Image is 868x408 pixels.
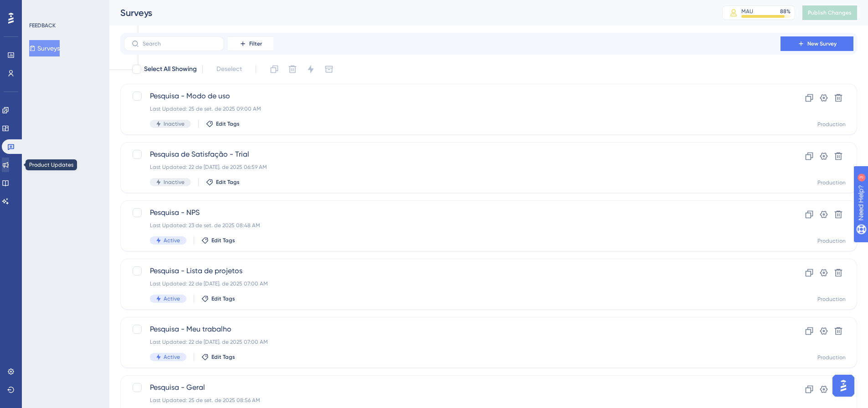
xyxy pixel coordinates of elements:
iframe: UserGuiding AI Assistant Launcher [830,372,857,399]
div: FEEDBACK [29,22,56,29]
span: Active [164,237,180,244]
div: Production [817,179,846,186]
button: Filter [228,36,273,51]
span: Pesquisa - NPS [150,207,755,218]
div: 3 [63,5,66,12]
button: Edit Tags [206,178,240,186]
input: Search [143,41,216,47]
span: Edit Tags [216,178,240,186]
div: Surveys [120,6,699,19]
span: Pesquisa - Geral [150,382,755,393]
span: Publish Changes [808,9,852,16]
span: Pesquisa - Lista de projetos [150,265,755,276]
span: Edit Tags [211,237,235,244]
span: Pesquisa - Modo de uso [150,91,755,102]
span: Deselect [216,64,242,75]
span: Select All Showing [144,64,197,75]
div: Last Updated: 25 de set. de 2025 09:00 AM [150,105,755,112]
div: Last Updated: 22 de [DATE]. de 2025 07:00 AM [150,338,755,346]
span: Active [164,353,180,361]
span: Inactive [164,178,185,186]
button: New Survey [781,36,853,51]
div: Production [817,121,846,128]
button: Publish Changes [802,5,857,20]
div: Last Updated: 22 de [DATE]. de 2025 07:00 AM [150,280,755,287]
span: Pesquisa de Satisfação - Trial [150,149,755,160]
button: Deselect [208,61,250,77]
span: Active [164,295,180,302]
span: Need Help? [21,2,57,13]
div: Production [817,237,846,245]
span: Edit Tags [216,120,240,127]
div: Production [817,296,846,303]
button: Edit Tags [201,295,235,302]
button: Edit Tags [201,353,235,361]
span: New Survey [807,40,837,47]
button: Edit Tags [206,120,240,127]
button: Surveys [29,40,60,56]
span: Filter [249,40,262,47]
div: MAU [741,8,753,15]
div: Last Updated: 23 de set. de 2025 08:48 AM [150,222,755,229]
span: Pesquisa - Meu trabalho [150,324,755,335]
span: Inactive [164,120,185,127]
span: Edit Tags [211,353,235,361]
div: 88 % [780,8,791,15]
div: Last Updated: 22 de [DATE]. de 2025 06:59 AM [150,163,755,171]
span: Edit Tags [211,295,235,302]
button: Edit Tags [201,237,235,244]
div: Last Updated: 25 de set. de 2025 08:56 AM [150,397,755,404]
div: Production [817,354,846,361]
